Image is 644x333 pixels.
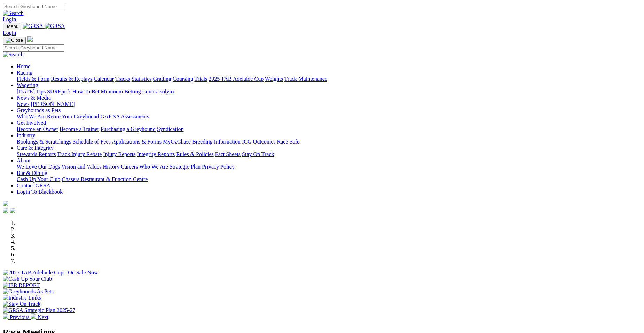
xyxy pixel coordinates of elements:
[17,76,49,82] a: Fields & Form
[112,139,162,145] a: Applications & Forms
[101,88,157,94] a: Minimum Betting Limits
[202,164,235,170] a: Privacy Policy
[103,151,135,157] a: Injury Reports
[17,120,46,126] a: Get Involved
[17,151,56,157] a: Stewards Reports
[17,88,641,95] div: Wagering
[17,126,58,132] a: Become an Owner
[17,170,47,176] a: Bar & Dining
[3,314,31,320] a: Previous
[51,76,92,82] a: Results & Replays
[3,52,24,58] img: Search
[121,164,138,170] a: Careers
[163,139,191,145] a: MyOzChase
[17,88,46,94] a: [DATE] Tips
[10,208,15,213] img: twitter.svg
[3,10,24,16] img: Search
[3,313,8,319] img: chevron-left-pager-white.svg
[7,24,18,29] span: Menu
[6,38,23,43] img: Close
[3,3,64,10] input: Search
[3,270,98,276] img: 2025 TAB Adelaide Cup - On Sale Now
[215,151,241,157] a: Fact Sheets
[17,70,32,76] a: Racing
[115,76,130,82] a: Tracks
[72,139,110,145] a: Schedule of Fees
[17,139,71,145] a: Bookings & Scratchings
[17,95,51,101] a: News & Media
[3,23,21,30] button: Toggle navigation
[277,139,299,145] a: Race Safe
[3,276,52,282] img: Cash Up Your Club
[3,288,54,295] img: Greyhounds As Pets
[139,164,168,170] a: Who We Are
[38,314,48,320] span: Next
[61,164,101,170] a: Vision and Values
[242,151,274,157] a: Stay On Track
[157,126,183,132] a: Syndication
[137,151,175,157] a: Integrity Reports
[101,114,149,119] a: GAP SA Assessments
[158,88,175,94] a: Isolynx
[17,76,641,82] div: Racing
[17,189,63,195] a: Login To Blackbook
[17,164,60,170] a: We Love Our Dogs
[27,36,33,42] img: logo-grsa-white.png
[17,126,641,132] div: Get Involved
[17,176,641,183] div: Bar & Dining
[3,44,64,52] input: Search
[17,176,60,182] a: Cash Up Your Club
[10,314,29,320] span: Previous
[17,145,54,151] a: Care & Integrity
[242,139,275,145] a: ICG Outcomes
[17,164,641,170] div: About
[3,307,75,313] img: GRSA Strategic Plan 2025-27
[170,164,201,170] a: Strategic Plan
[17,107,61,113] a: Greyhounds as Pets
[3,282,40,288] img: IER REPORT
[265,76,283,82] a: Weights
[3,208,8,213] img: facebook.svg
[57,151,102,157] a: Track Injury Rebate
[3,16,16,22] a: Login
[17,101,29,107] a: News
[173,76,193,82] a: Coursing
[3,295,41,301] img: Industry Links
[17,139,641,145] div: Industry
[209,76,264,82] a: 2025 TAB Adelaide Cup
[153,76,171,82] a: Grading
[47,114,99,119] a: Retire Your Greyhound
[45,23,65,29] img: GRSA
[192,139,241,145] a: Breeding Information
[3,301,40,307] img: Stay On Track
[17,114,641,120] div: Greyhounds as Pets
[3,30,16,36] a: Login
[17,183,50,188] a: Contact GRSA
[31,314,48,320] a: Next
[194,76,207,82] a: Trials
[101,126,156,132] a: Purchasing a Greyhound
[94,76,114,82] a: Calendar
[17,114,46,119] a: Who We Are
[132,76,152,82] a: Statistics
[284,76,327,82] a: Track Maintenance
[3,201,8,206] img: logo-grsa-white.png
[103,164,119,170] a: History
[3,37,26,44] button: Toggle navigation
[17,63,30,69] a: Home
[17,82,38,88] a: Wagering
[17,132,35,138] a: Industry
[23,23,43,29] img: GRSA
[72,88,100,94] a: How To Bet
[62,176,148,182] a: Chasers Restaurant & Function Centre
[17,101,641,107] div: News & Media
[17,151,641,157] div: Care & Integrity
[176,151,214,157] a: Rules & Policies
[60,126,99,132] a: Become a Trainer
[17,157,31,163] a: About
[31,101,75,107] a: [PERSON_NAME]
[47,88,71,94] a: SUREpick
[31,313,36,319] img: chevron-right-pager-white.svg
